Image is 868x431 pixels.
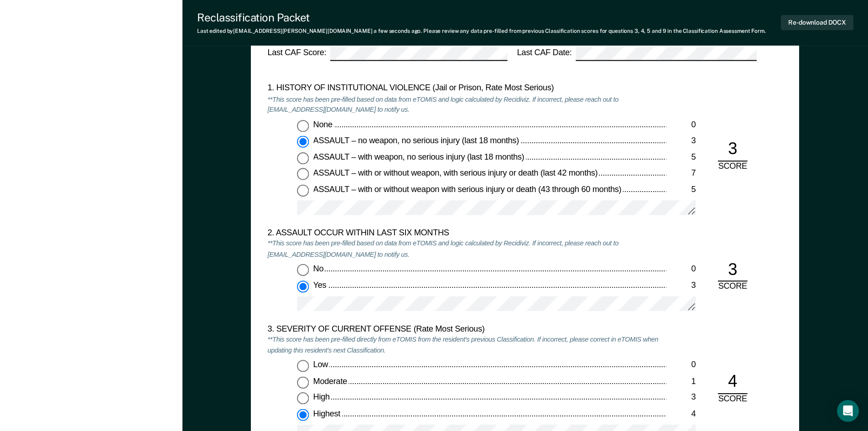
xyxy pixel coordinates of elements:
[666,264,696,275] div: 0
[313,168,599,177] span: ASSAULT – with or without weapon, with serious injury or death (last 42 months)
[297,168,309,180] input: ASSAULT – with or without weapon, with serious injury or death (last 42 months)7
[718,259,748,281] div: 3
[666,376,696,387] div: 1
[297,360,309,372] input: Low0
[331,47,508,61] input: Last CAF Score:
[666,280,696,291] div: 3
[666,393,696,404] div: 3
[197,11,766,24] div: Reclassification Packet
[711,281,755,292] div: SCORE
[297,120,309,132] input: None0
[711,394,755,405] div: SCORE
[666,409,696,420] div: 4
[313,152,526,161] span: ASSAULT – with weapon, no serious injury (last 18 months)
[666,168,696,179] div: 7
[313,409,342,418] span: Highest
[297,280,309,292] input: Yes3
[268,83,666,94] div: 1. HISTORY OF INSTITUTIONAL VIOLENCE (Jail or Prison, Rate Most Serious)
[268,324,666,335] div: 3. SEVERITY OF CURRENT OFFENSE (Rate Most Serious)
[268,47,508,61] label: Last CAF Score:
[666,184,696,195] div: 5
[297,152,309,164] input: ASSAULT – with weapon, no serious injury (last 18 months)5
[268,239,619,259] em: **This score has been pre-filled based on data from eTOMIS and logic calculated by Recidiviz. If ...
[297,264,309,276] input: No0
[576,47,757,61] input: Last CAF Date:
[313,184,623,193] span: ASSAULT – with or without weapon with serious injury or death (43 through 60 months)
[666,360,696,371] div: 0
[313,360,330,369] span: Low
[268,95,619,114] em: **This score has been pre-filled based on data from eTOMIS and logic calculated by Recidiviz. If ...
[718,371,748,394] div: 4
[666,120,696,131] div: 0
[313,393,332,402] span: High
[711,161,755,172] div: SCORE
[313,120,334,129] span: None
[297,376,309,388] input: Moderate1
[297,409,309,421] input: Highest4
[718,139,748,161] div: 3
[297,393,309,405] input: High3
[837,400,859,422] div: Open Intercom Messenger
[313,136,521,145] span: ASSAULT – no weapon, no serious injury (last 18 months)
[781,15,853,30] button: Re-download DOCX
[313,264,325,273] span: No
[666,136,696,147] div: 3
[268,228,666,239] div: 2. ASSAULT OCCUR WITHIN LAST SIX MONTHS
[297,184,309,196] input: ASSAULT – with or without weapon with serious injury or death (43 through 60 months)5
[666,152,696,163] div: 5
[297,136,309,148] input: ASSAULT – no weapon, no serious injury (last 18 months)3
[517,47,757,61] label: Last CAF Date:
[313,280,328,290] span: Yes
[374,28,421,34] span: a few seconds ago
[268,336,659,355] em: **This score has been pre-filled directly from eTOMIS from the resident's previous Classification...
[313,376,349,385] span: Moderate
[197,28,766,34] div: Last edited by [EMAIL_ADDRESS][PERSON_NAME][DOMAIN_NAME] . Please review any data pre-filled from...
